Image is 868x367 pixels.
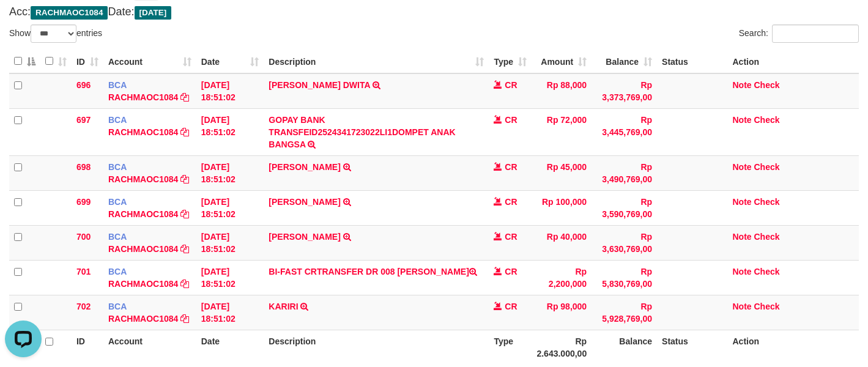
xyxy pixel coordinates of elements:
th: ID [72,330,103,365]
button: Open LiveChat chat widget [5,5,42,42]
span: CR [505,197,517,207]
a: Check [754,302,780,311]
td: Rp 3,630,769,00 [592,225,657,260]
a: RACHMAOC1084 [108,174,178,184]
select: Showentries [31,24,76,43]
a: RACHMAOC1084 [108,92,178,102]
td: BI-FAST CRTRANSFER DR 008 [PERSON_NAME] [264,260,489,295]
td: Rp 2,200,000 [532,260,592,295]
td: Rp 72,000 [532,108,592,155]
span: CR [505,302,517,311]
th: Status [657,330,727,365]
a: Copy RACHMAOC1084 to clipboard [180,127,189,137]
a: Note [732,80,751,90]
td: Rp 100,000 [532,190,592,225]
label: Search: [739,24,859,43]
th: Rp 2.643.000,00 [532,330,592,365]
a: GOPAY BANK TRANSFEID2524341723022LI1DOMPET ANAK BANGSA [269,115,455,149]
td: [DATE] 18:51:02 [196,73,264,109]
th: Description [264,330,489,365]
th: Action [727,330,859,365]
a: Copy RACHMAOC1084 to clipboard [180,244,189,254]
span: 698 [76,162,91,172]
a: [PERSON_NAME] [269,197,340,207]
td: [DATE] 18:51:02 [196,295,264,330]
span: CR [505,80,517,90]
th: : activate to sort column ascending [40,50,72,73]
a: Note [732,267,751,276]
span: 700 [76,232,91,242]
a: [PERSON_NAME] [269,162,340,172]
a: Note [732,197,751,207]
h4: Acc: Date: [9,6,859,18]
span: BCA [108,232,127,242]
td: [DATE] 18:51:02 [196,190,264,225]
td: [DATE] 18:51:02 [196,108,264,155]
span: BCA [108,267,127,276]
th: ID: activate to sort column ascending [72,50,103,73]
a: RACHMAOC1084 [108,209,178,219]
td: Rp 5,928,769,00 [592,295,657,330]
span: 701 [76,267,91,276]
th: Date [196,330,264,365]
td: Rp 98,000 [532,295,592,330]
th: Type [489,330,532,365]
td: Rp 40,000 [532,225,592,260]
a: RACHMAOC1084 [108,244,178,254]
a: Copy RACHMAOC1084 to clipboard [180,279,189,289]
a: Note [732,162,751,172]
a: Check [754,197,780,207]
td: [DATE] 18:51:02 [196,155,264,190]
span: [DATE] [135,6,172,20]
a: RACHMAOC1084 [108,314,178,324]
span: CR [505,115,517,125]
span: CR [505,267,517,276]
span: 699 [76,197,91,207]
td: [DATE] 18:51:02 [196,260,264,295]
a: RACHMAOC1084 [108,279,178,289]
a: Check [754,80,780,90]
td: [DATE] 18:51:02 [196,225,264,260]
span: BCA [108,197,127,207]
a: [PERSON_NAME] DWITA [269,80,370,90]
span: 697 [76,115,91,125]
th: Amount: activate to sort column ascending [532,50,592,73]
th: Status [657,50,727,73]
span: BCA [108,162,127,172]
td: Rp 45,000 [532,155,592,190]
span: RACHMAOC1084 [31,6,108,20]
th: Balance [592,330,657,365]
span: BCA [108,115,127,125]
span: BCA [108,302,127,311]
th: : activate to sort column descending [9,50,40,73]
a: Check [754,267,780,276]
a: Check [754,162,780,172]
td: Rp 3,590,769,00 [592,190,657,225]
a: Copy RACHMAOC1084 to clipboard [180,174,189,184]
th: Type: activate to sort column ascending [489,50,532,73]
span: CR [505,232,517,242]
td: Rp 5,830,769,00 [592,260,657,295]
a: Note [732,302,751,311]
a: Note [732,232,751,242]
th: Action [727,50,859,73]
th: Balance: activate to sort column ascending [592,50,657,73]
a: Copy RACHMAOC1084 to clipboard [180,92,189,102]
span: 696 [76,80,91,90]
th: Description: activate to sort column ascending [264,50,489,73]
span: BCA [108,80,127,90]
a: RACHMAOC1084 [108,127,178,137]
td: Rp 3,490,769,00 [592,155,657,190]
span: 702 [76,302,91,311]
a: Copy RACHMAOC1084 to clipboard [180,314,189,324]
a: Note [732,115,751,125]
input: Search: [772,24,859,43]
td: Rp 3,373,769,00 [592,73,657,109]
span: CR [505,162,517,172]
th: Date: activate to sort column ascending [196,50,264,73]
td: Rp 88,000 [532,73,592,109]
a: [PERSON_NAME] [269,232,340,242]
a: KARIRI [269,302,298,311]
a: Copy RACHMAOC1084 to clipboard [180,209,189,219]
label: Show entries [9,24,102,43]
